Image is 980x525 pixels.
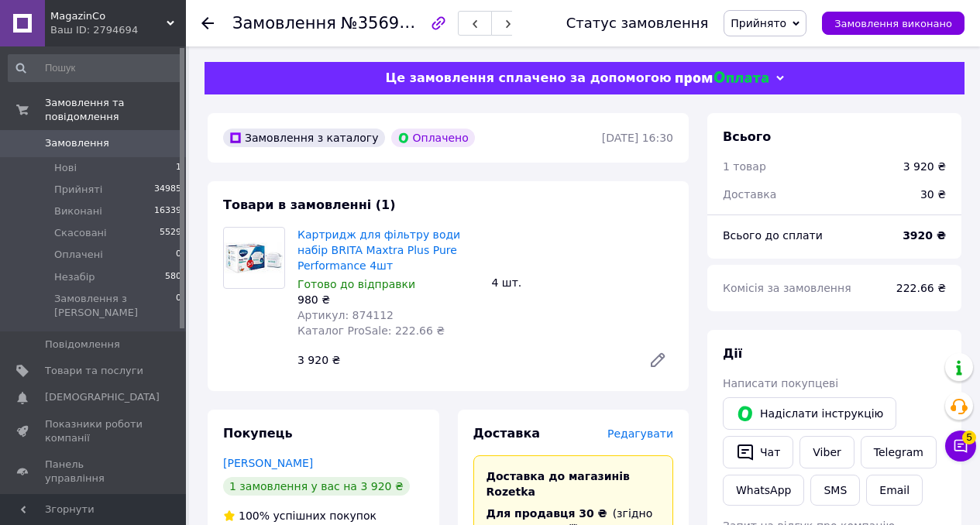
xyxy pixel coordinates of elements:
span: Покупець [223,426,293,441]
span: Артикул: 874112 [297,309,394,321]
span: Комісія за замовлення [723,282,851,294]
div: Замовлення з каталогу [223,129,385,147]
span: Написати покупцеві [723,377,838,389]
span: 580 [165,270,181,284]
span: Виконані [54,204,102,218]
input: Пошук [8,54,183,82]
span: 0 [176,248,181,262]
span: Каталог ProSale: 222.66 ₴ [297,324,445,337]
span: Прийнято [731,17,786,29]
a: Редагувати [642,345,673,376]
div: 3 920 ₴ [903,159,946,174]
span: 16339 [154,204,181,218]
span: 5529 [160,226,181,240]
span: Товари в замовленні (1) [223,197,396,212]
span: Всього до сплати [723,229,823,242]
span: Замовлення та повідомлення [45,96,186,124]
span: Показники роботи компанії [45,417,143,445]
img: evopay logo [676,71,769,86]
span: Це замовлення сплачено за допомогою [385,70,671,85]
span: MagazinCo [50,9,167,23]
span: Незабір [54,270,95,284]
div: 1 замовлення у вас на 3 920 ₴ [223,477,410,496]
div: Статус замовлення [566,15,709,31]
a: Viber [799,436,854,468]
span: Доставка [473,426,541,441]
span: 34985 [154,183,181,197]
a: WhatsApp [723,475,804,506]
a: Картридж для фільтру води набір BRITA Maxtra Plus Pure Performance 4шт [297,228,460,272]
span: Дії [723,346,742,361]
b: 3920 ₴ [903,229,946,242]
span: Редагувати [607,427,673,440]
div: Ваш ID: 2794694 [50,23,186,37]
span: 1 [176,161,181,175]
span: Панель управління [45,458,143,486]
span: Замовлення [45,136,109,150]
time: [DATE] 16:30 [602,132,673,144]
span: Оплачені [54,248,103,262]
div: 4 шт. [486,272,680,293]
button: Чат з покупцем5 [945,431,976,462]
span: Замовлення [232,14,336,33]
span: 100% [239,510,270,522]
span: Скасовані [54,226,107,240]
div: успішних покупок [223,508,377,523]
span: Товари та послуги [45,364,143,378]
span: Готово до відправки [297,278,415,290]
div: Повернутися назад [201,15,214,31]
a: Telegram [861,436,937,468]
span: Для продавця 30 ₴ [487,507,607,520]
button: Email [866,475,923,506]
span: Нові [54,161,77,175]
span: Доставка до магазинів Rozetka [487,470,630,498]
span: 0 [176,292,181,320]
span: Замовлення виконано [834,18,952,29]
a: [PERSON_NAME] [223,457,313,469]
button: Чат [723,436,793,468]
span: Доставка [723,188,776,201]
span: 1 товар [723,160,766,173]
span: Прийняті [54,183,102,197]
span: Повідомлення [45,338,120,352]
button: Надіслати інструкцію [723,397,896,430]
div: 3 920 ₴ [291,349,636,371]
button: SMS [810,475,860,506]
div: 980 ₴ [297,292,480,307]
span: [DEMOGRAPHIC_DATA] [45,390,160,404]
button: Замовлення виконано [822,12,965,35]
img: Картридж для фільтру води набір BRITA Maxtra Plus Pure Performance 4шт [224,242,284,273]
span: Всього [723,129,771,144]
span: 5 [962,428,976,442]
span: Замовлення з [PERSON_NAME] [54,292,176,320]
span: №356907800 [341,13,451,33]
span: 222.66 ₴ [896,282,946,294]
div: 30 ₴ [911,177,955,211]
div: Оплачено [391,129,475,147]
